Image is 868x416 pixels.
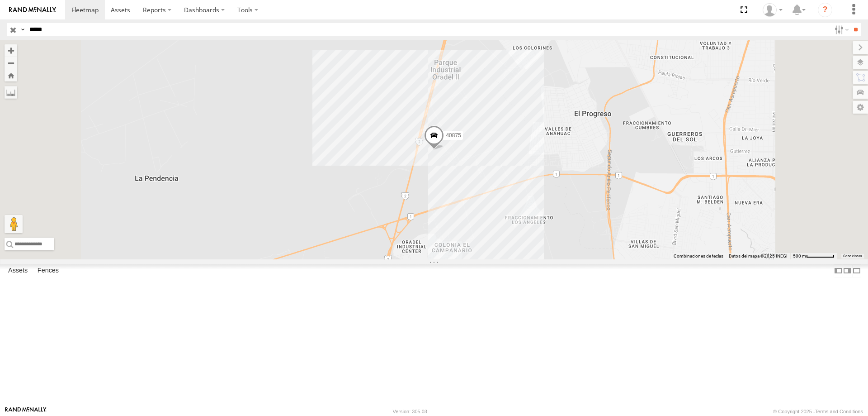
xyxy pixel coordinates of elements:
button: Zoom Home [5,69,17,81]
label: Fences [33,264,63,277]
label: Search Filter Options [831,23,850,36]
div: Version: 305.03 [393,409,427,414]
a: Terms and Conditions [815,409,863,414]
span: Datos del mapa ©2025 INEGI [729,253,788,258]
span: 40875 [446,132,461,139]
label: Assets [4,264,32,277]
label: Hide Summary Table [852,264,861,277]
button: Combinaciones de teclas [674,253,723,259]
label: Measure [5,86,17,99]
label: Dock Summary Table to the Right [843,264,852,277]
label: Map Settings [853,101,868,114]
a: Condiciones [843,254,862,258]
button: Arrastra el hombrecito naranja al mapa para abrir Street View [5,215,23,233]
img: rand-logo.svg [9,7,56,13]
button: Escala del mapa: 500 m por 59 píxeles [790,253,837,259]
a: Visit our Website [5,407,47,416]
span: 500 m [793,253,806,258]
label: Search Query [19,23,26,36]
button: Zoom in [5,44,17,57]
div: © Copyright 2025 - [773,409,863,414]
div: Juan Lopez [759,3,786,17]
button: Zoom out [5,57,17,69]
label: Dock Summary Table to the Left [834,264,843,277]
i: ? [818,3,832,17]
